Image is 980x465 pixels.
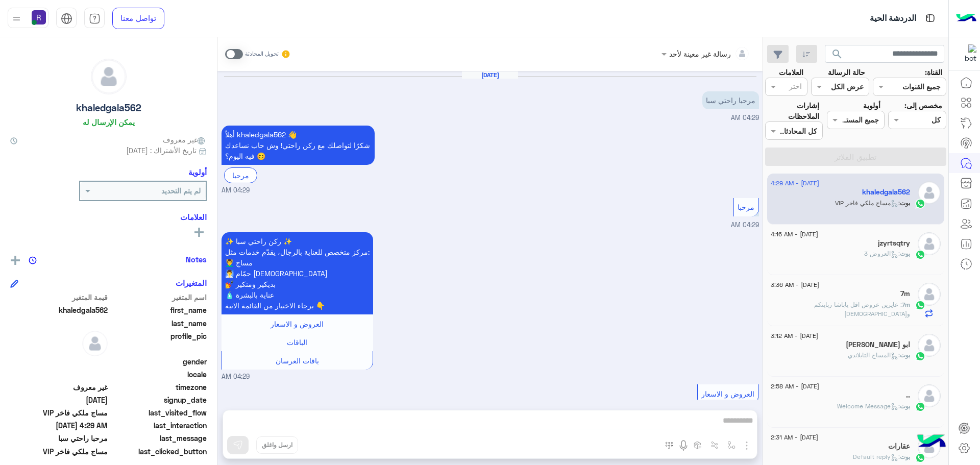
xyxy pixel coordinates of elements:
[287,338,307,347] span: الباقات
[186,255,207,264] h6: Notes
[731,114,759,121] span: 04:29 AM
[29,256,37,264] img: notes
[904,100,942,111] label: مخصص إلى:
[222,186,250,195] span: 04:29 AM
[222,232,373,314] p: 13/9/2025, 4:29 AM
[765,148,946,166] button: تطبيق الفلاتر
[870,12,916,26] p: الدردشة الحية
[110,395,207,405] span: signup_date
[915,199,925,209] img: WhatsApp
[925,67,942,78] label: القناة:
[825,45,850,67] button: search
[110,369,207,380] span: locale
[110,318,207,329] span: last_name
[110,433,207,444] span: last_message
[956,8,976,29] img: Logo
[271,320,324,328] span: العروض و الاسعار
[738,203,754,211] span: مرحبا
[83,117,135,127] h6: يمكن الإرسال له
[846,340,910,349] h5: ابو القعقاع القاسمي
[848,351,900,359] span: : المساج التايلاندي
[702,91,759,109] p: 13/9/2025, 4:29 AM
[915,402,925,412] img: WhatsApp
[10,395,108,405] span: 2025-09-13T01:29:17.118Z
[163,134,207,145] span: غير معروف
[789,81,803,94] div: اختر
[958,44,976,63] img: 322853014244696
[814,301,910,317] span: عايزين عروض اقل ياباشا زباينكم واللهي
[10,407,108,418] span: مساج ملكي فاخر VIP
[110,331,207,354] span: profile_pic
[906,391,910,400] h5: ..
[76,102,141,114] h5: khaledgala562
[863,100,880,111] label: أولوية
[10,382,108,393] span: غير معروف
[853,453,900,460] span: : Default reply
[765,100,819,122] label: إشارات الملاحظات
[918,181,941,204] img: defaultAdmin.png
[176,278,207,287] h6: المتغيرات
[771,433,818,442] span: [DATE] - 2:31 AM
[837,402,900,410] span: : Welcome Message
[110,382,207,393] span: timezone
[878,239,910,248] h5: jzyrtsqtry
[864,250,900,257] span: : العروض 3
[222,126,375,165] p: 13/9/2025, 4:29 AM
[11,256,20,265] img: add
[10,420,108,431] span: 2025-09-13T01:29:47.786Z
[224,167,257,183] div: مرحبا
[771,280,819,289] span: [DATE] - 3:36 AM
[918,283,941,306] img: defaultAdmin.png
[10,305,108,315] span: khaledgala562
[10,369,108,380] span: null
[276,356,319,365] span: باقات العرسان
[188,167,207,177] h6: أولوية
[835,199,900,207] span: : مساج ملكي فاخر VIP
[112,8,164,29] a: تواصل معنا
[924,12,937,25] img: tab
[84,8,105,29] a: tab
[10,433,108,444] span: مرحبا راحتي سبا
[110,420,207,431] span: last_interaction
[902,301,910,308] span: 7m
[888,442,910,451] h5: عقارات
[110,305,207,315] span: first_name
[771,230,818,239] span: [DATE] - 4:16 AM
[900,199,910,207] span: بوت
[915,453,925,463] img: WhatsApp
[779,67,803,78] label: العلامات
[110,446,207,457] span: last_clicked_button
[10,446,108,457] span: مساج ملكي فاخر VIP
[918,334,941,357] img: defaultAdmin.png
[61,13,72,25] img: tab
[915,250,925,260] img: WhatsApp
[110,407,207,418] span: last_visited_flow
[831,48,843,60] span: search
[10,356,108,367] span: null
[91,59,126,94] img: defaultAdmin.png
[82,331,108,356] img: defaultAdmin.png
[126,145,197,156] span: تاريخ الأشتراك : [DATE]
[10,12,23,25] img: profile
[900,402,910,410] span: بوت
[771,331,818,340] span: [DATE] - 3:12 AM
[900,250,910,257] span: بوت
[914,424,949,460] img: hulul-logo.png
[89,13,101,25] img: tab
[862,188,910,197] h5: khaledgala562
[110,356,207,367] span: gender
[771,179,819,188] span: [DATE] - 4:29 AM
[915,300,925,310] img: WhatsApp
[771,382,819,391] span: [DATE] - 2:58 AM
[32,10,46,25] img: userImage
[900,453,910,460] span: بوت
[731,221,759,229] span: 04:29 AM
[245,50,279,58] small: تحويل المحادثة
[900,289,910,298] h5: 7m
[110,292,207,303] span: اسم المتغير
[900,351,910,359] span: بوت
[10,212,207,222] h6: العلامات
[828,67,865,78] label: حالة الرسالة
[462,71,518,79] h6: [DATE]
[222,372,250,382] span: 04:29 AM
